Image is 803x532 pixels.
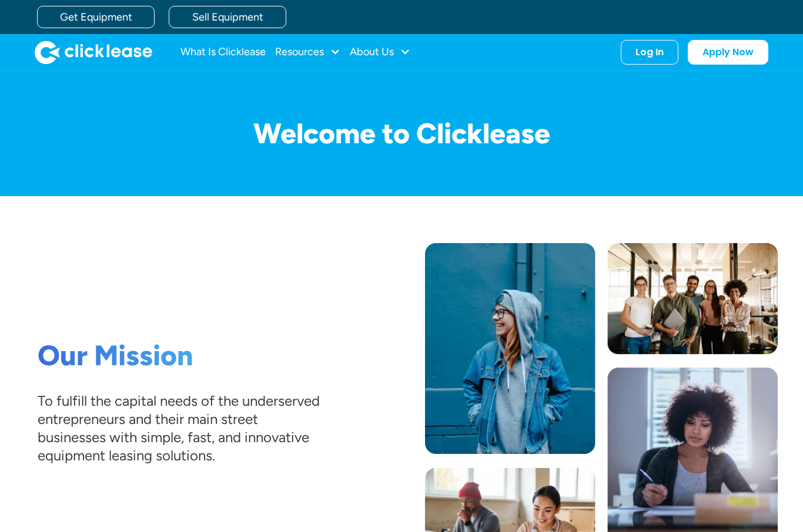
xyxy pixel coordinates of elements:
a: Sell Equipment [169,6,286,28]
h1: Our Mission [38,339,320,373]
div: Log In [635,46,664,58]
div: About Us [350,41,410,64]
h1: Welcome to Clicklease [25,118,778,149]
a: What Is Clicklease [180,41,266,64]
a: Apply Now [688,40,768,65]
div: To fulfill the capital needs of the underserved entrepreneurs and their main street businesses wi... [38,391,320,464]
a: Get Equipment [37,6,155,28]
a: home [35,41,152,64]
img: Clicklease logo [35,41,152,64]
div: Resources [275,41,340,64]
